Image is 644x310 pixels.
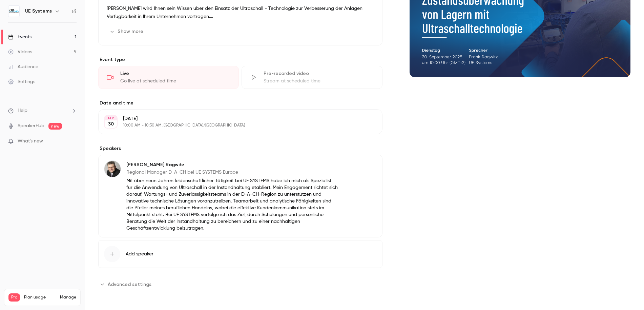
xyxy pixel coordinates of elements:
[60,295,76,300] a: Manage
[107,26,147,37] button: Show more
[98,145,382,152] label: Speakers
[126,251,153,257] span: Add speaker
[264,70,374,77] div: Pre-recorded video
[98,66,239,89] div: LiveGo live at scheduled time
[126,161,338,168] p: [PERSON_NAME] Ragwitz
[8,78,35,85] div: Settings
[8,107,77,114] li: help-dropdown-opener
[120,78,230,84] div: Go live at scheduled time
[107,4,374,21] p: [PERSON_NAME] wird Ihnen sein Wissen über den Einsatz der Ultraschall - Technologie zur Verbesser...
[18,138,43,145] span: What's new
[98,100,382,106] label: Date and time
[98,279,155,290] button: Advanced settings
[8,6,19,17] img: UE Systems
[18,107,27,114] span: Help
[108,281,151,288] span: Advanced settings
[126,177,338,232] p: Mit über neun Jahren leidenschaftlicher Tätigkeit bei UE SYSTEMS habe ich mich als Spezialist für...
[98,155,382,237] div: Frank Ragwitz[PERSON_NAME] RagwitzRegional Manager D-A-CH bei UE SYSTEMS EuropeMit über neun Jahr...
[18,122,44,130] a: SpeakerHub
[98,279,382,290] section: Advanced settings
[25,8,52,15] h6: UE Systems
[126,169,338,176] p: Regional Manager D-A-CH bei UE SYSTEMS Europe
[242,66,382,89] div: Pre-recorded videoStream at scheduled time
[8,293,20,302] span: Pro
[123,115,347,122] p: [DATE]
[108,121,114,128] p: 30
[120,70,230,77] div: Live
[48,123,62,130] span: new
[98,56,382,63] p: Event type
[8,63,38,70] div: Audience
[98,240,382,268] button: Add speaker
[8,34,32,40] div: Events
[104,161,121,177] img: Frank Ragwitz
[123,123,347,128] p: 10:00 AM - 10:30 AM, [GEOGRAPHIC_DATA]/[GEOGRAPHIC_DATA]
[105,116,117,120] div: SEP
[264,78,374,84] div: Stream at scheduled time
[24,295,56,300] span: Plan usage
[8,49,32,55] div: Videos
